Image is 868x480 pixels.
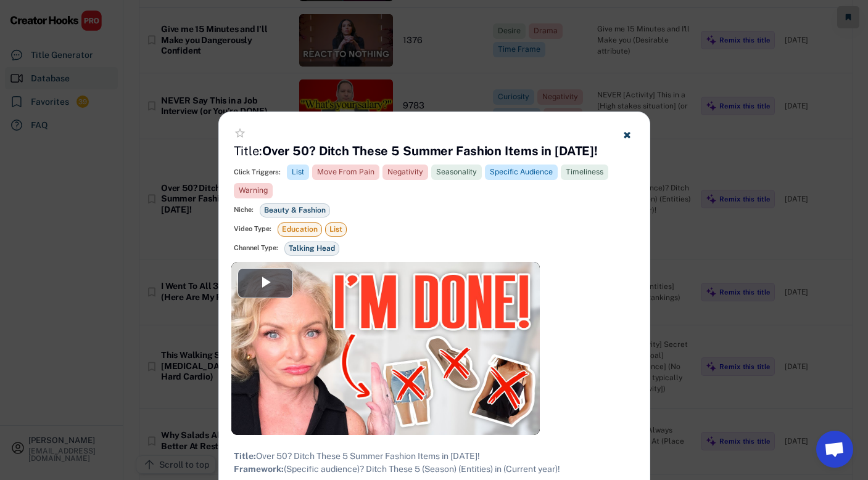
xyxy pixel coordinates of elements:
[325,222,347,237] div: List
[234,127,246,139] button: star_border
[284,242,339,256] div: Talking Head
[239,185,268,196] div: Warning
[816,431,853,468] a: Open chat
[262,144,598,158] strong: Over 50? Ditch These 5 Summer Fashion Items in [DATE]!
[278,222,322,237] div: Education
[234,464,284,474] strong: Framework:
[234,224,271,234] div: Video Type:
[231,262,540,435] div: Video Player
[234,205,254,214] div: Niche:
[292,167,304,177] div: List
[234,451,256,461] strong: Title:
[234,142,598,160] h4: Title:
[234,243,278,253] div: Channel Type:
[566,167,603,177] div: Timeliness
[260,203,330,218] div: Beauty & Fashion
[490,167,553,177] div: Specific Audience
[387,167,423,177] div: Negativity
[317,167,374,177] div: Move From Pain
[234,168,281,177] div: Click Triggers:
[436,167,477,177] div: Seasonality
